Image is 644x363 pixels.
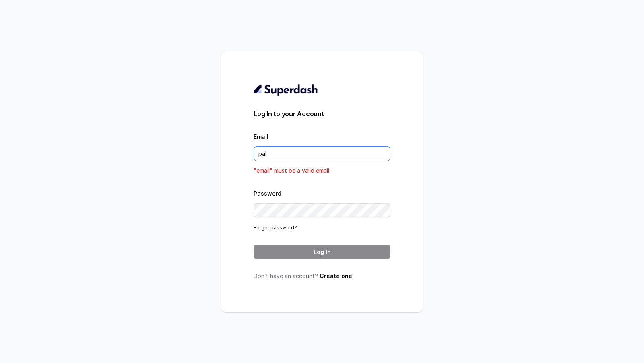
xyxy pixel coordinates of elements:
button: Log In [254,245,390,259]
p: Don’t have an account? [254,272,390,280]
a: Forgot password? [254,225,297,231]
label: Password [254,190,281,197]
img: light.svg [254,83,318,96]
label: Email [254,133,268,140]
a: Create one [320,272,352,279]
h3: Log In to your Account [254,109,390,119]
p: "email" must be a valid email [254,166,390,175]
input: youremail@example.com [254,146,390,161]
